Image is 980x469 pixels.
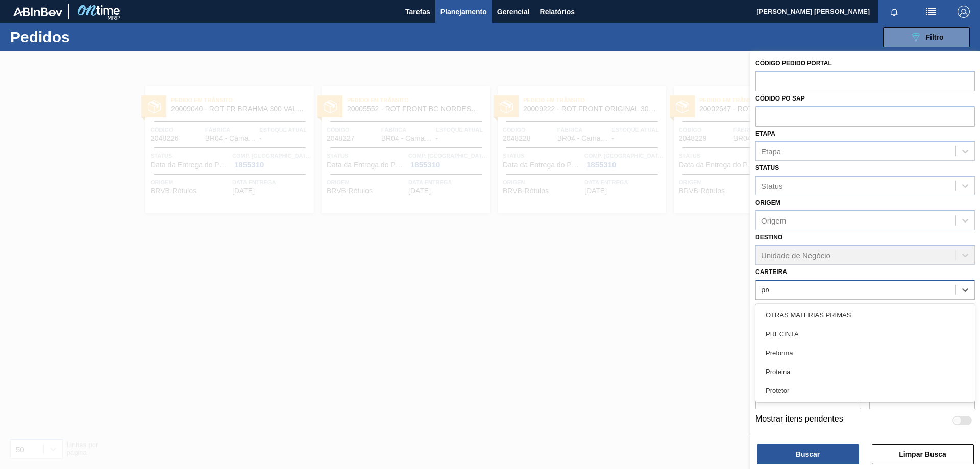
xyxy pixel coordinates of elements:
div: Etapa [761,147,781,156]
span: Filtro [926,33,944,41]
span: Gerencial [497,6,530,18]
div: Preforma [755,343,975,362]
img: Logout [958,6,970,18]
label: Destino [755,234,782,241]
label: Etapa [755,130,775,137]
button: Notificações [878,5,911,19]
label: Origem [755,199,780,206]
img: userActions [925,6,937,18]
img: TNhmsLtSVTkK8tSr43FrP2fwEKptu5GPRR3wAAAABJRU5ErkJggg== [13,7,62,16]
button: Filtro [883,27,970,47]
div: Proteina [755,362,975,381]
div: Status [761,182,783,190]
span: Tarefas [405,6,430,18]
div: Protetor [755,381,975,400]
div: OTRAS MATERIAS PRIMAS [755,306,975,325]
label: Mostrar itens pendentes [755,414,843,427]
label: Carteira [755,268,787,276]
h1: Pedidos [10,31,163,43]
div: Origem [761,216,786,225]
label: Códido PO SAP [755,95,805,102]
label: Código Pedido Portal [755,60,832,67]
span: Planejamento [440,6,487,18]
label: Material [755,303,787,310]
div: PRECINTA [755,325,975,343]
span: Relatórios [540,6,575,18]
label: Status [755,164,779,171]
